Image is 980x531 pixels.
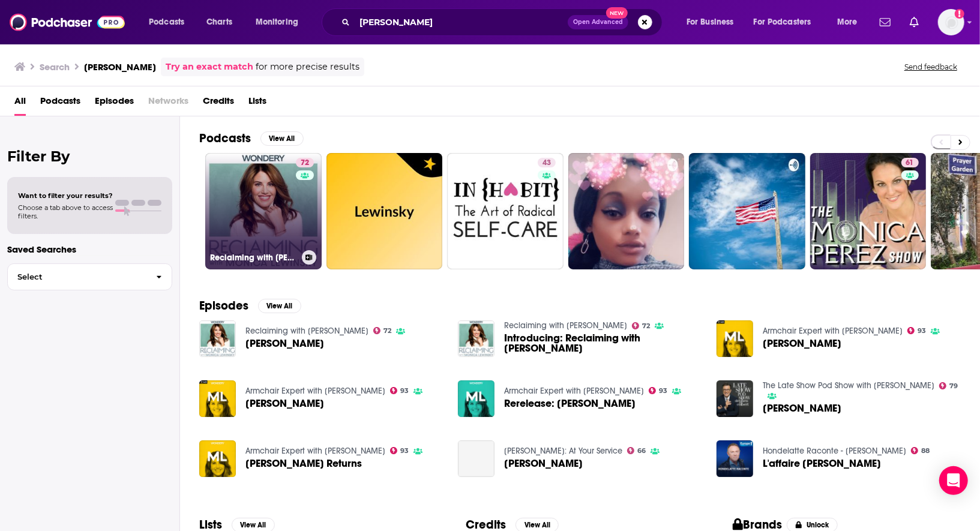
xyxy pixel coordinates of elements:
[949,383,958,389] span: 79
[258,299,301,313] button: View All
[245,458,362,469] span: [PERSON_NAME] Returns
[148,91,188,116] span: Networks
[206,14,232,31] span: Charts
[829,13,873,32] button: open menu
[355,13,568,32] input: Search podcasts, credits, & more...
[390,387,409,394] a: 93
[149,14,184,31] span: Podcasts
[504,398,636,409] a: Rerelease: Monica Lewinsky
[649,387,668,394] a: 93
[504,458,583,469] a: Monica Lewinsky
[95,91,134,116] a: Episodes
[260,131,304,146] button: View All
[14,91,26,116] a: All
[199,380,236,417] img: Monica Lewinsky
[205,153,322,269] a: 72Reclaiming with [PERSON_NAME]
[938,9,964,35] img: User Profile
[632,322,651,329] a: 72
[763,338,841,349] a: Monica Lewinsky
[921,448,930,454] span: 88
[717,320,753,357] img: Monica Lewinsky
[7,244,172,255] p: Saved Searches
[245,458,362,469] a: Monica Lewinsky Returns
[504,458,583,469] span: [PERSON_NAME]
[373,327,392,334] a: 72
[504,333,702,353] a: Introducing: Reclaiming with Monica Lewinsky
[754,14,811,31] span: For Podcasters
[573,19,623,25] span: Open Advanced
[763,458,881,469] a: L'affaire Monica Lewinsky
[637,448,646,454] span: 66
[245,398,324,409] span: [PERSON_NAME]
[458,320,495,357] img: Introducing: Reclaiming with Monica Lewinsky
[504,320,627,331] a: Reclaiming with Monica Lewinsky
[245,386,385,396] a: Armchair Expert with Dax Shepard
[504,398,636,409] span: Rerelease: [PERSON_NAME]
[245,446,385,456] a: Armchair Expert with Dax Shepard
[199,320,236,357] img: Monica Lewinsky
[810,153,927,269] a: 61
[10,11,125,34] img: Podchaser - Follow, Share and Rate Podcasts
[199,13,239,32] a: Charts
[939,382,958,389] a: 79
[7,263,172,290] button: Select
[390,447,409,454] a: 93
[687,14,734,31] span: For Business
[678,13,749,32] button: open menu
[400,448,409,454] span: 93
[746,13,829,32] button: open menu
[458,380,495,417] img: Rerelease: Monica Lewinsky
[659,388,667,394] span: 93
[938,9,964,35] span: Logged in as BogaardsPR
[18,203,113,220] span: Choose a tab above to access filters.
[717,440,753,477] img: L'affaire Monica Lewinsky
[199,131,251,146] h2: Podcasts
[905,12,924,32] a: Show notifications dropdown
[901,158,919,167] a: 61
[763,458,881,469] span: L'affaire [PERSON_NAME]
[504,333,702,353] span: Introducing: Reclaiming with [PERSON_NAME]
[763,403,841,413] span: [PERSON_NAME]
[837,14,858,31] span: More
[166,60,253,74] a: Try an exact match
[40,91,80,116] a: Podcasts
[763,338,841,349] span: [PERSON_NAME]
[245,326,368,336] a: Reclaiming with Monica Lewinsky
[763,380,934,391] a: The Late Show Pod Show with Stephen Colbert
[245,338,324,349] span: [PERSON_NAME]
[245,398,324,409] a: Monica Lewinsky
[296,158,314,167] a: 72
[875,12,895,32] a: Show notifications dropdown
[938,9,964,35] button: Show profile menu
[763,446,906,456] a: Hondelatte Raconte - Christophe Hondelatte
[907,327,927,334] a: 93
[248,91,266,116] a: Lists
[333,8,674,36] div: Search podcasts, credits, & more...
[901,62,961,72] button: Send feedback
[627,447,646,454] a: 66
[538,158,556,167] a: 43
[906,157,914,169] span: 61
[203,91,234,116] a: Credits
[301,157,309,169] span: 72
[84,61,156,73] h3: [PERSON_NAME]
[543,157,551,169] span: 43
[763,326,903,336] a: Armchair Expert with Dax Shepard
[199,298,301,313] a: EpisodesView All
[717,380,753,417] img: Monica Lewinsky
[199,440,236,477] img: Monica Lewinsky Returns
[447,153,564,269] a: 43
[199,298,248,313] h2: Episodes
[763,403,841,413] a: Monica Lewinsky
